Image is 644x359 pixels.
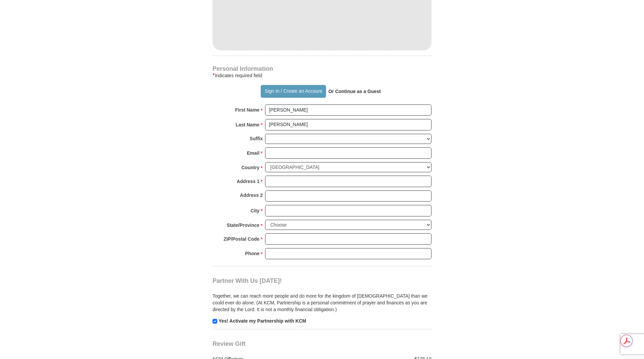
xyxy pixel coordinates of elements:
div: Indicates required field [213,71,431,80]
strong: Email [247,148,259,158]
strong: First Name [235,105,259,115]
span: Partner With Us [DATE]! [213,277,282,284]
strong: Or Continue as a Guest [328,89,381,94]
strong: Country [241,163,260,172]
strong: Address 1 [237,177,260,186]
button: Sign In / Create an Account [261,85,326,98]
p: Together, we can reach more people and do more for the kingdom of [DEMOGRAPHIC_DATA] than we coul... [213,293,431,313]
strong: Address 2 [240,190,263,200]
strong: Phone [245,249,260,258]
strong: Suffix [250,134,263,143]
strong: Last Name [236,120,260,129]
strong: City [251,206,259,215]
strong: State/Province [227,220,259,230]
h4: Personal Information [213,66,431,71]
span: Review Gift [213,340,246,347]
strong: ZIP/Postal Code [224,234,260,244]
strong: Yes! Activate my Partnership with KCM [219,318,306,324]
